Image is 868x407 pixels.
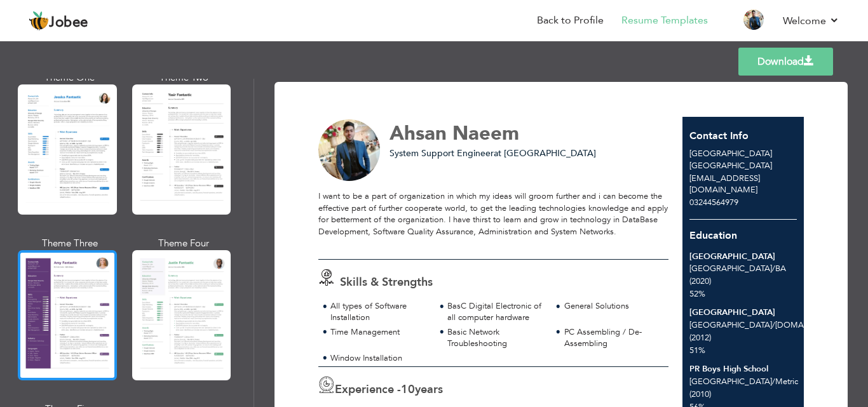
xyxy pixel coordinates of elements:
div: Basic Network Troubleshooting [447,326,545,350]
span: Ahsan [390,120,447,147]
span: / [772,319,775,331]
div: Theme Three [20,237,119,250]
span: 51% [689,345,705,356]
span: Naeem [452,120,519,147]
span: / [772,376,775,387]
span: System Support Engineer [390,147,494,159]
span: at [GEOGRAPHIC_DATA] [494,147,596,159]
a: Download [738,48,833,76]
div: [GEOGRAPHIC_DATA] [689,251,797,263]
span: Jobee [49,16,88,30]
span: Education [689,229,737,243]
span: (2012) [689,332,711,344]
span: [GEOGRAPHIC_DATA] [689,160,772,171]
div: All types of Software Installation [330,300,428,324]
span: [EMAIL_ADDRESS][DOMAIN_NAME] [689,173,760,196]
div: Window Installation [330,352,428,364]
div: I want to be a part of organization in which my ideas will groom further and i can become the eff... [318,190,668,250]
span: 03244564979 [689,197,738,208]
a: Resume Templates [621,13,708,28]
span: 10 [401,382,415,397]
a: Back to Profile [537,13,604,28]
span: Experience - [335,382,401,397]
img: jobee.io [29,11,49,31]
img: No image [318,119,381,182]
span: 52% [689,288,705,300]
div: General Solutions [564,300,661,312]
span: (2020) [689,276,711,287]
div: PR Boys High School [689,363,797,375]
img: Profile Img [743,10,764,30]
span: [GEOGRAPHIC_DATA] [DOMAIN_NAME] [689,319,843,331]
span: [GEOGRAPHIC_DATA] [689,148,772,159]
div: Theme Four [135,237,234,250]
div: BasC Digital Electronic of all computer hardware [447,300,545,324]
span: (2010) [689,389,711,400]
div: Time Management [330,326,428,338]
div: PC Assembling / De-Assembling [564,326,661,350]
span: [GEOGRAPHIC_DATA] BA [689,263,786,274]
div: [GEOGRAPHIC_DATA] [689,307,797,319]
span: Skills & Strengths [340,274,433,290]
span: / [772,263,775,274]
label: years [401,382,443,398]
span: Contact Info [689,129,749,143]
span: [GEOGRAPHIC_DATA] Metric [689,376,798,387]
a: Jobee [29,11,88,31]
a: Welcome [783,13,839,29]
